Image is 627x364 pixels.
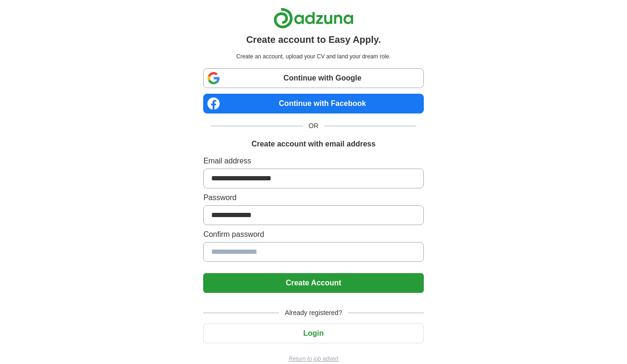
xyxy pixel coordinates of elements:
[205,52,421,61] p: Create an account, upload your CV and land your dream role.
[203,329,423,337] a: Login
[279,308,347,318] span: Already registered?
[203,229,423,240] label: Confirm password
[203,192,423,203] label: Password
[203,355,423,363] a: Return to job advert
[273,8,354,29] img: Adzuna logo
[203,94,423,113] a: Continue with Facebook
[203,273,423,293] button: Create Account
[203,324,423,343] button: Login
[203,68,423,88] a: Continue with Google
[303,121,324,131] span: OR
[251,138,375,150] h1: Create account with email address
[246,32,381,47] h1: Create account to Easy Apply.
[203,155,423,167] label: Email address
